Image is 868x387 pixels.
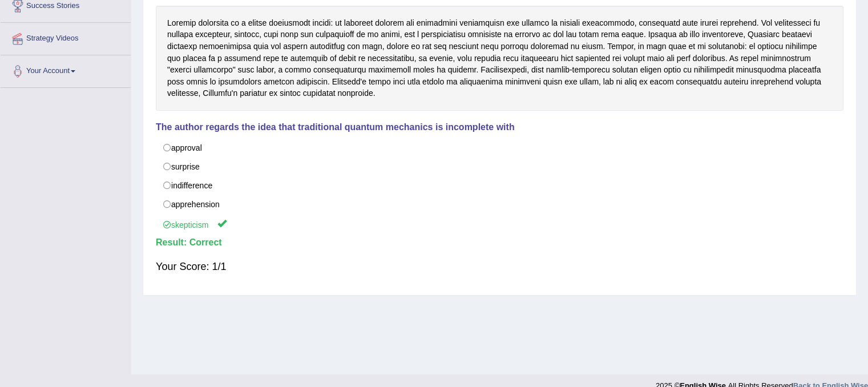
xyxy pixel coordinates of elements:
label: approval [156,138,843,158]
div: Loremip dolorsita co a elitse doeiusmodt incidi: ut laboreet dolorem ali enimadmini veniamquisn e... [156,6,843,111]
label: indifference [156,176,843,195]
label: skepticism [156,213,843,235]
label: apprehension [156,195,843,214]
h4: Result: [156,237,843,248]
h4: The author regards the idea that traditional quantum mechanics is incomplete with [156,122,843,132]
div: Your Score: 1/1 [156,253,843,280]
label: surprise [156,157,843,176]
a: Strategy Videos [1,23,131,51]
a: Your Account [1,55,131,84]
